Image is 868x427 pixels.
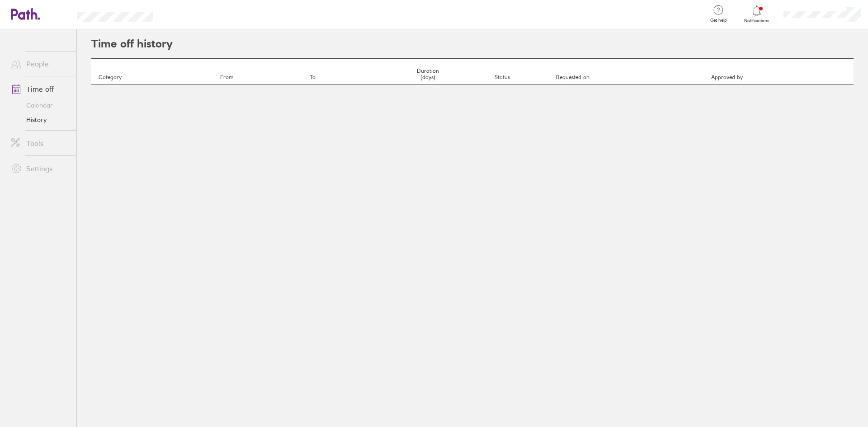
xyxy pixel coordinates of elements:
th: To [302,59,368,84]
th: Status [487,59,549,84]
a: Calendar [4,98,76,113]
a: Time off [4,80,76,98]
span: Get help [704,18,733,23]
a: People [4,55,76,73]
a: Settings [4,160,76,178]
h2: Time off history [91,29,173,58]
th: Category [91,59,213,84]
a: Notifications [742,5,772,23]
th: From [213,59,302,84]
th: Requested on [549,59,704,84]
a: Tools [4,134,76,152]
a: History [4,113,76,127]
th: Approved by [704,59,854,84]
th: Duration (days) [368,59,487,84]
span: Notifications [742,18,772,23]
